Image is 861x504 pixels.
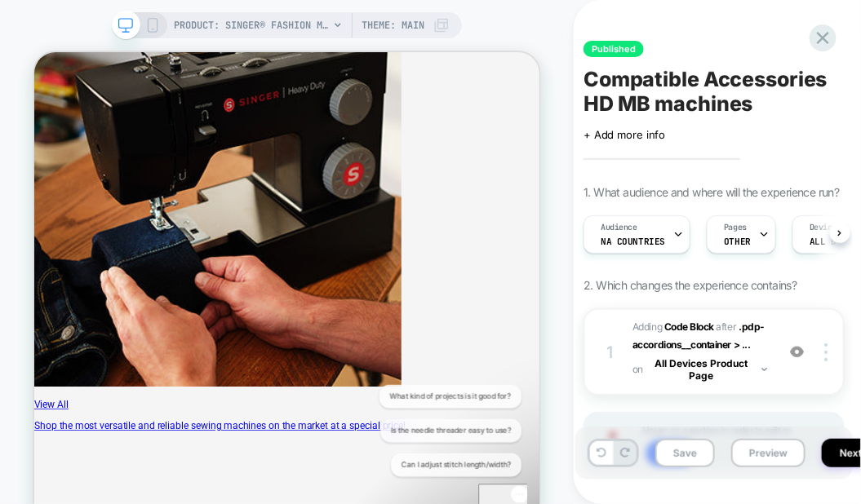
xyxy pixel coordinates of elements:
[584,278,797,292] span: 2. Which changes the experience contains?
[717,321,737,333] span: AFTER
[24,46,212,77] button: Is the needle threader easy to use?
[724,236,751,247] span: OTHER
[362,12,424,38] span: Theme: MAIN
[632,360,643,378] span: on
[761,368,767,371] img: down arrow
[648,353,767,386] button: All Devices Product Page
[655,439,715,467] button: Save
[584,41,644,57] span: Published
[810,222,841,233] span: Devices
[824,343,828,361] img: close
[601,338,618,367] div: 1
[38,91,212,122] button: Can I adjust stitch length/width?
[584,185,839,199] span: 1. What audience and where will the experience run?
[790,345,804,359] img: crossed eye
[174,12,329,38] span: PRODUCT: SINGER® Fashion Mate 3342 Sewing Machine
[642,422,827,466] span: Hover on a section in order to edit or
[601,236,665,247] span: NA countries
[724,222,747,233] span: Pages
[601,222,637,233] span: Audience
[632,321,765,351] span: .pdp-accordions__container > ...
[632,321,714,333] span: Adding
[664,321,714,333] b: Code Block
[584,67,845,116] span: Compatible Accessories HD MB machines
[584,128,665,141] span: + Add more info
[731,439,806,467] button: Preview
